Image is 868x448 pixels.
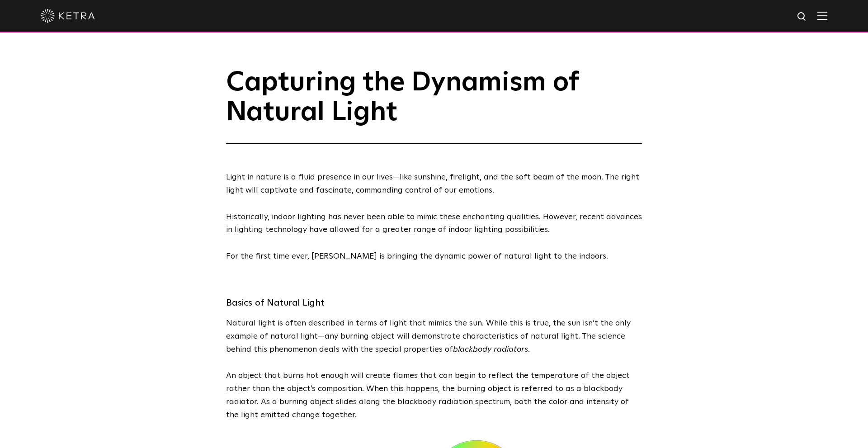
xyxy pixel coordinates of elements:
img: Hamburger%20Nav.svg [817,11,827,20]
h1: Capturing the Dynamism of Natural Light [226,68,642,144]
h3: Basics of Natural Light [226,295,642,311]
p: Light in nature is a fluid presence in our lives—like sunshine, firelight, and the soft beam of t... [226,171,642,197]
img: search icon [797,11,808,23]
i: blackbody radiators [453,345,528,354]
img: ketra-logo-2019-white [41,9,95,23]
p: Historically, indoor lighting has never been able to mimic these enchanting qualities. However, r... [226,211,642,237]
p: For the first time ever, [PERSON_NAME] is bringing the dynamic power of natural light to the indo... [226,250,642,263]
p: An object that burns hot enough will create flames that can begin to reflect the temperature of t... [226,369,642,421]
p: Natural light is often described in terms of light that mimics the sun. While this is true, the s... [226,317,642,356]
